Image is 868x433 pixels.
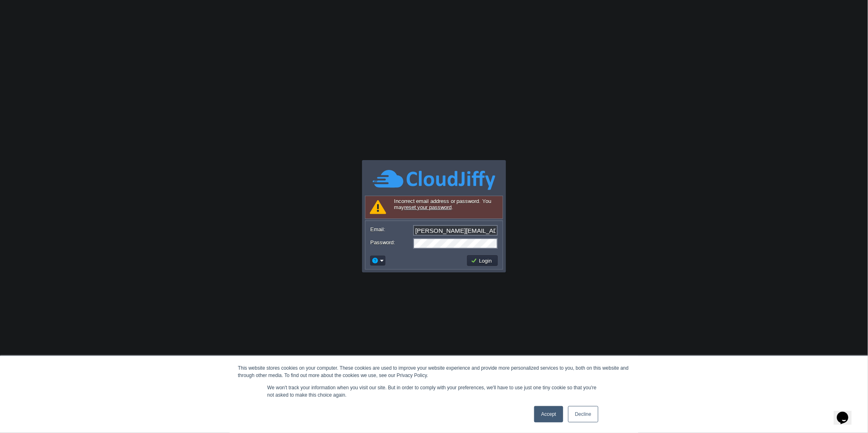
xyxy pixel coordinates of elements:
[834,400,860,425] iframe: chat widget
[373,169,495,191] img: CloudJiffy
[568,406,598,422] a: Decline
[370,238,412,247] label: Password:
[471,257,494,264] button: Login
[370,225,412,234] label: Email:
[267,384,601,399] p: We won't track your information when you visit our site. But in order to comply with your prefere...
[365,196,503,219] div: Incorrect email address or password. You may .
[404,204,452,210] a: reset your password
[534,406,563,422] a: Accept
[238,364,630,379] div: This website stores cookies on your computer. These cookies are used to improve your website expe...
